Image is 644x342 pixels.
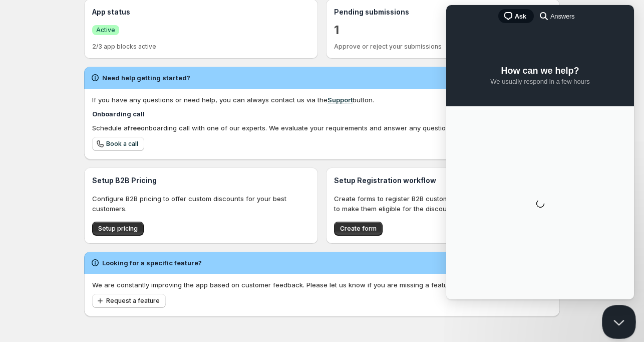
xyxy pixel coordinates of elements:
[334,7,552,17] h3: Pending submissions
[92,25,119,35] a: SuccessActive
[92,294,166,308] button: Request a feature
[334,176,552,186] h3: Setup Registration workflow
[102,258,202,268] h2: Looking for a specific feature?
[92,123,552,133] div: Schedule a onboarding call with one of our experts. We evaluate your requirements and answer any ...
[92,222,144,236] button: Setup pricing
[328,96,353,104] a: Support
[98,225,138,233] span: Setup pricing
[334,222,383,236] button: Create form
[128,124,141,132] b: free
[446,5,634,299] iframe: Help Scout Beacon - Live Chat, Contact Form, and Knowledge Base
[92,137,144,151] a: Book a call
[92,109,552,119] h4: Onboarding call
[92,7,310,17] h3: App status
[334,43,552,51] p: Approve or reject your submissions
[602,305,636,339] iframe: Help Scout Beacon - Close
[92,95,552,105] div: If you have any questions or need help, you can always contact us via the button.
[92,176,310,186] h3: Setup B2B Pricing
[96,26,115,34] span: Active
[92,280,552,290] p: We are constantly improving the app based on customer feedback. Please let us know if you are mis...
[334,194,552,214] p: Create forms to register B2B customers. Automatically tag customer to make them eligible for the ...
[102,73,190,83] h2: Need help getting started?
[106,297,160,305] span: Request a feature
[334,22,339,38] a: 1
[92,43,310,51] p: 2/3 app blocks active
[340,225,377,233] span: Create form
[92,194,310,214] p: Configure B2B pricing to offer custom discounts for your best customers.
[106,140,138,148] span: Book a call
